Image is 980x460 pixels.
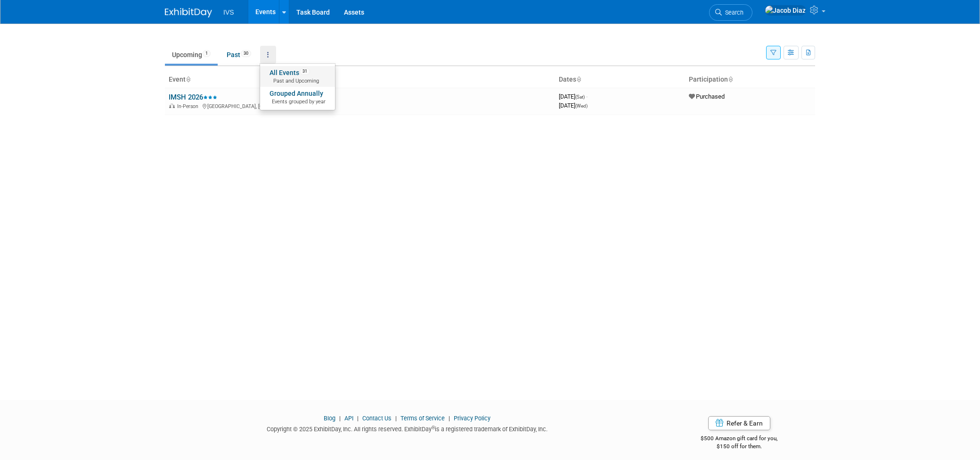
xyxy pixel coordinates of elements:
[559,93,588,100] span: [DATE]
[362,415,392,422] a: Contact Us
[393,415,399,422] span: |
[355,415,361,422] span: |
[400,415,445,422] a: Terms of Service
[576,75,581,83] a: Sort by Start Date
[169,103,175,108] img: In-Person Event
[722,9,743,16] span: Search
[344,415,353,422] a: API
[220,46,258,64] a: Past30
[165,46,218,64] a: Upcoming1
[689,93,725,100] span: Purchased
[241,50,251,57] span: 30
[685,72,815,88] th: Participation
[269,98,326,106] span: Events grouped by year
[223,8,234,16] span: IVS
[186,75,190,83] a: Sort by Event Name
[169,93,217,101] a: IMSH 2026
[765,5,806,16] img: Jacob Diaz
[708,416,770,430] a: Refer & Earn
[300,68,310,75] span: 31
[559,102,588,109] span: [DATE]
[709,4,752,21] a: Search
[203,50,211,57] span: 1
[165,8,212,17] img: ExhibitDay
[337,415,343,422] span: |
[165,423,649,434] div: Copyright © 2025 ExhibitDay, Inc. All rights reserved. ExhibitDay is a registered trademark of Ex...
[555,72,685,88] th: Dates
[575,103,588,109] span: (Wed)
[260,87,335,108] a: Grouped AnnuallyEvents grouped by year
[165,72,555,88] th: Event
[432,425,435,430] sup: ®
[324,415,335,422] a: Blog
[575,94,585,100] span: (Sat)
[728,75,733,83] a: Sort by Participation Type
[177,103,201,109] span: In-Person
[663,428,816,450] div: $500 Amazon gift card for you,
[663,443,816,451] div: $150 off for them.
[269,77,326,85] span: Past and Upcoming
[260,66,335,87] a: All Events31 Past and Upcoming
[169,102,551,109] div: [GEOGRAPHIC_DATA], [GEOGRAPHIC_DATA]
[446,415,452,422] span: |
[586,93,588,100] span: -
[454,415,490,422] a: Privacy Policy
